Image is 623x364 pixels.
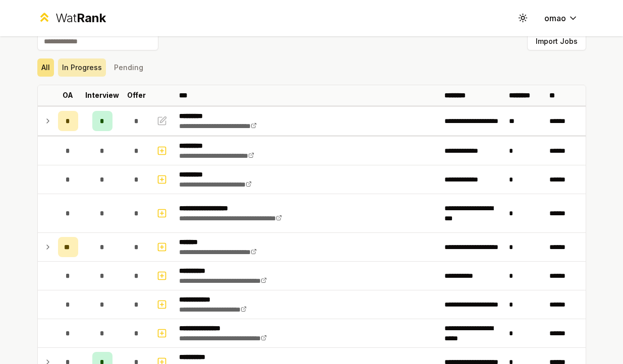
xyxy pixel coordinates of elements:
[536,9,586,27] button: omao
[37,10,106,26] a: WatRank
[527,32,586,50] button: Import Jobs
[58,58,106,77] button: In Progress
[55,10,106,26] div: Wat
[77,11,106,25] span: Rank
[544,12,566,24] span: omao
[85,90,119,100] p: Interview
[110,58,147,77] button: Pending
[63,90,73,100] p: OA
[37,58,54,77] button: All
[127,90,146,100] p: Offer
